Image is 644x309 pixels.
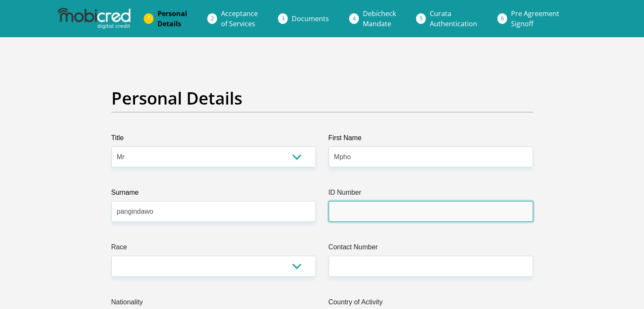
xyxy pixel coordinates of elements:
[511,9,559,28] span: Pre Agreement Signoff
[363,9,396,28] span: Debicheck Mandate
[58,8,130,29] img: mobicred logo
[111,201,316,222] input: Surname
[329,146,533,167] input: First Name
[329,188,533,201] label: ID Number
[111,242,316,256] label: Race
[111,188,316,201] label: Surname
[292,14,329,23] span: Documents
[285,10,336,27] a: Documents
[329,256,533,276] input: Contact Number
[158,9,187,28] span: Personal Details
[329,242,533,256] label: Contact Number
[329,201,533,222] input: ID Number
[221,9,258,28] span: Acceptance of Services
[111,88,533,108] h2: Personal Details
[151,5,194,32] a: PersonalDetails
[504,5,566,32] a: Pre AgreementSignoff
[111,133,316,146] label: Title
[356,5,403,32] a: DebicheckMandate
[214,5,265,32] a: Acceptanceof Services
[430,9,477,28] span: Curata Authentication
[423,5,484,32] a: CurataAuthentication
[329,133,533,146] label: First Name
